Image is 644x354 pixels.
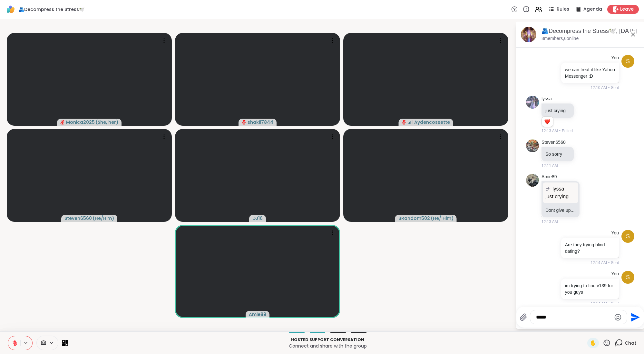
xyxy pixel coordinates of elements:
[19,6,84,13] span: 🫂Decompress the Stress🕊️
[552,185,564,193] span: lyssa
[542,117,553,127] div: Reaction list
[542,128,558,134] span: 12:13 AM
[72,337,583,343] p: Hosted support conversation
[583,6,602,13] span: Agenda
[60,120,65,124] span: audio-muted
[565,282,615,295] p: im trying to find v139 for you guys
[5,4,16,15] img: ShareWell Logomark
[626,273,630,282] span: s
[559,128,561,134] span: •
[526,139,539,152] img: https://sharewell-space-live.sfo3.digitaloceanspaces.com/user-generated/42cda42b-3507-48ba-b019-3...
[611,55,619,61] h4: You
[620,6,634,13] span: Leave
[611,260,619,266] span: Sent
[398,215,430,221] span: BRandom502
[66,119,95,125] span: Monica2025
[252,215,263,221] span: DJ16
[526,174,539,187] img: https://sharewell-space-live.sfo3.digitaloceanspaces.com/user-generated/c3bd44a5-f966-4702-9748-c...
[72,343,583,349] p: Connect and share with the group
[611,271,619,277] h4: You
[521,27,536,42] img: 🫂Decompress the Stress🕊️, Sep 10
[542,96,552,102] a: lyssa
[590,339,596,347] span: ✋
[625,340,636,346] span: Chat
[608,301,610,307] span: •
[402,120,406,124] span: audio-muted
[93,215,114,221] span: ( He/Him )
[627,310,642,324] button: Send
[565,241,615,254] p: Are they trying blind dating?
[590,301,607,307] span: 12:14 AM
[626,57,630,66] span: s
[611,85,619,91] span: Sent
[590,85,607,91] span: 12:10 AM
[545,207,576,213] p: Dont give up....
[542,139,566,146] a: Steven6560
[526,96,539,109] img: https://sharewell-space-live.sfo3.digitaloceanspaces.com/user-generated/666f9ab0-b952-44c3-ad34-f...
[626,232,630,241] span: s
[545,107,570,114] p: just crying
[536,314,611,320] textarea: Type your message
[542,219,558,225] span: 12:13 AM
[542,163,558,169] span: 12:11 AM
[248,119,273,125] span: shakil7844
[542,174,557,180] a: Amie89
[614,313,622,321] button: Emoji picker
[545,193,576,201] p: just crying
[608,260,610,266] span: •
[95,119,118,125] span: ( She, her )
[611,301,619,307] span: Sent
[557,6,569,13] span: Rules
[545,151,570,157] p: So sorry
[542,35,579,42] p: 8 members, 6 online
[565,66,615,79] p: we can treat it like Yahoo Messenger :D
[64,215,92,221] span: Steven6560
[431,215,454,221] span: ( He/ Him )
[611,230,619,236] h4: You
[542,27,639,35] div: 🫂Decompress the Stress🕊️, [DATE]
[242,120,246,124] span: audio-muted
[414,119,450,125] span: Aydencossette
[544,119,551,124] button: Reactions: love
[249,311,266,318] span: Amie89
[590,260,607,266] span: 12:14 AM
[562,128,573,134] span: Edited
[608,85,610,91] span: •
